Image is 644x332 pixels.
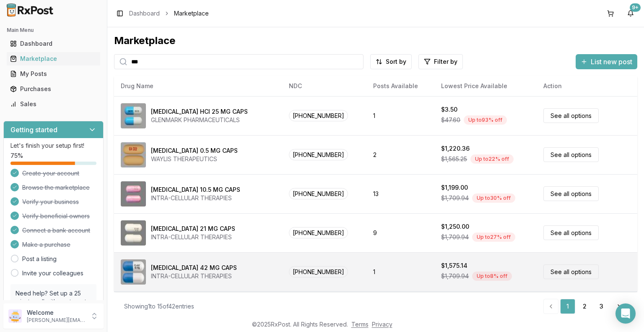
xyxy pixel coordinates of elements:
[576,58,637,67] a: List new post
[543,299,627,314] nav: pagination
[441,183,468,192] div: $1,199.00
[22,198,79,206] span: Verify your business
[366,291,434,330] td: 100
[7,97,100,112] a: Sales
[16,289,91,314] p: Need help? Set up a 25 minute call with our team to set up.
[543,225,599,240] a: See all options
[366,96,434,135] td: 1
[22,183,90,192] span: Browse the marketplace
[7,66,100,81] a: My Posts
[7,51,100,66] a: Marketplace
[121,181,146,207] img: Caplyta 10.5 MG CAPS
[27,308,85,317] p: Welcome
[576,54,637,69] button: List new post
[594,299,609,314] a: 3
[151,186,240,194] div: [MEDICAL_DATA] 10.5 MG CAPS
[366,135,434,174] td: 2
[121,103,146,128] img: Atomoxetine HCl 25 MG CAPS
[366,76,434,96] th: Posts Available
[289,149,348,160] span: [PHONE_NUMBER]
[370,54,412,69] button: Sort by
[22,241,70,249] span: Make a purchase
[630,3,641,12] div: 9+
[151,194,240,202] div: INTRA-CELLULAR THERAPIES
[22,169,79,178] span: Create your account
[114,34,637,47] div: Marketplace
[151,155,238,163] div: WAYLIS THERAPEUTICS
[7,36,100,51] a: Dashboard
[441,261,467,270] div: $1,575.14
[441,272,469,280] span: $1,709.94
[610,299,627,314] a: Go to next page
[22,212,90,220] span: Verify beneficial owners
[577,299,592,314] a: 2
[22,255,57,263] a: Post a listing
[543,264,599,279] a: See all options
[3,97,104,111] button: Sales
[472,272,512,281] div: Up to 8 % off
[129,9,209,18] nav: breadcrumb
[174,9,209,18] span: Marketplace
[543,108,599,123] a: See all options
[472,193,515,203] div: Up to 30 % off
[114,76,282,96] th: Drug Name
[351,321,369,328] a: Terms
[366,252,434,291] td: 1
[441,155,467,163] span: $1,565.25
[472,233,515,242] div: Up to 27 % off
[3,3,57,17] img: RxPost Logo
[441,105,457,114] div: $3.50
[27,317,85,324] p: [PERSON_NAME][EMAIL_ADDRESS][DOMAIN_NAME]
[7,81,100,97] a: Purchases
[464,115,507,125] div: Up to 93 % off
[3,52,104,65] button: Marketplace
[282,76,367,96] th: NDC
[366,174,434,213] td: 13
[418,54,463,69] button: Filter by
[151,264,237,272] div: [MEDICAL_DATA] 42 MG CAPS
[386,58,406,66] span: Sort by
[124,302,194,311] div: Showing 1 to 15 of 42 entries
[10,55,97,63] div: Marketplace
[441,194,469,202] span: $1,709.94
[10,70,97,78] div: My Posts
[10,152,23,160] span: 75 %
[121,259,146,285] img: Caplyta 42 MG CAPS
[615,303,636,324] div: Open Intercom Messenger
[624,7,637,20] button: 9+
[10,125,57,135] h3: Getting started
[441,233,469,241] span: $1,709.94
[151,225,235,233] div: [MEDICAL_DATA] 21 MG CAPS
[3,37,104,50] button: Dashboard
[22,269,83,277] a: Invite your colleagues
[441,222,469,231] div: $1,250.00
[591,57,632,67] span: List new post
[289,266,348,277] span: [PHONE_NUMBER]
[289,188,348,199] span: [PHONE_NUMBER]
[434,58,457,66] span: Filter by
[151,233,235,241] div: INTRA-CELLULAR THERAPIES
[10,141,96,150] p: Let's finish your setup first!
[7,27,100,34] h2: Main Menu
[560,299,575,314] a: 1
[129,9,160,18] a: Dashboard
[22,226,90,235] span: Connect a bank account
[10,85,97,93] div: Purchases
[366,213,434,252] td: 9
[121,220,146,246] img: Caplyta 21 MG CAPS
[121,142,146,167] img: Avodart 0.5 MG CAPS
[372,321,392,328] a: Privacy
[3,67,104,81] button: My Posts
[543,186,599,201] a: See all options
[441,144,470,153] div: $1,220.36
[537,76,637,96] th: Action
[441,116,460,124] span: $47.60
[151,107,248,116] div: [MEDICAL_DATA] HCl 25 MG CAPS
[10,100,97,108] div: Sales
[151,272,237,280] div: INTRA-CELLULAR THERAPIES
[289,110,348,121] span: [PHONE_NUMBER]
[289,227,348,238] span: [PHONE_NUMBER]
[151,116,248,124] div: GLENMARK PHARMACEUTICALS
[10,39,97,48] div: Dashboard
[8,309,22,323] img: User avatar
